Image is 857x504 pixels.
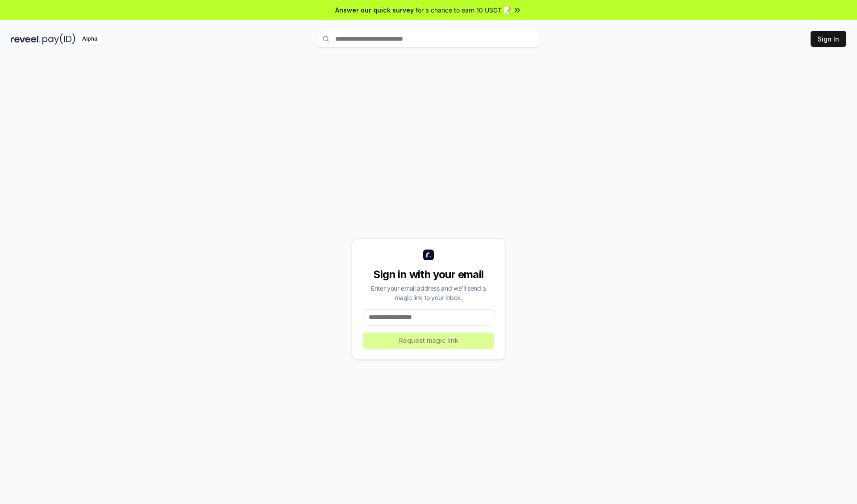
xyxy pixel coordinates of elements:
div: Enter your email address and we’ll send a magic link to your inbox. [363,283,494,302]
div: Alpha [77,33,102,45]
button: Sign In [811,31,846,47]
img: pay_id [42,33,75,45]
span: Answer our quick survey [335,5,414,15]
img: logo_small [423,250,434,260]
img: reveel_dark [11,33,41,45]
div: Sign in with your email [363,267,494,282]
span: for a chance to earn 10 USDT 📝 [416,5,511,15]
